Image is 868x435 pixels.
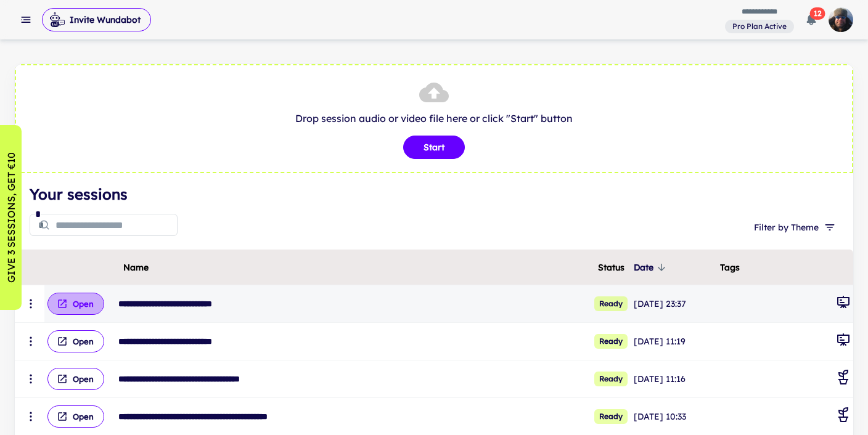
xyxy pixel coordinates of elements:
span: Pro Plan Active [727,21,792,32]
button: Open [47,330,104,352]
td: [DATE] 23:37 [631,285,718,323]
td: [DATE] 11:19 [631,323,718,360]
span: Ready [594,334,628,349]
p: Drop session audio or video file here or click "Start" button [28,111,840,126]
span: Date [634,260,669,275]
button: Start [403,136,465,159]
button: Open [47,368,104,390]
h4: Your sessions [30,183,838,205]
span: Status [598,260,624,275]
button: 12 [799,7,824,32]
span: Name [123,260,149,275]
span: Ready [594,372,628,386]
span: Ready [594,409,628,424]
button: Invite Wundabot [42,8,151,31]
button: Open [47,405,104,428]
div: General Meeting [836,332,851,351]
button: Open [47,293,104,315]
a: View and manage your current plan and billing details. [725,18,794,34]
span: View and manage your current plan and billing details. [725,20,794,32]
div: Coaching [836,370,851,388]
td: [DATE] 11:16 [631,360,718,398]
span: Tags [720,260,740,275]
div: General Meeting [836,295,851,313]
span: Ready [594,296,628,311]
span: 12 [810,7,825,20]
span: Invite Wundabot to record a meeting [42,7,151,32]
div: Coaching [836,407,851,426]
p: GIVE 3 SESSIONS, GET €10 [4,152,18,283]
img: photoURL [829,7,853,32]
button: Filter by Theme [749,216,838,238]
